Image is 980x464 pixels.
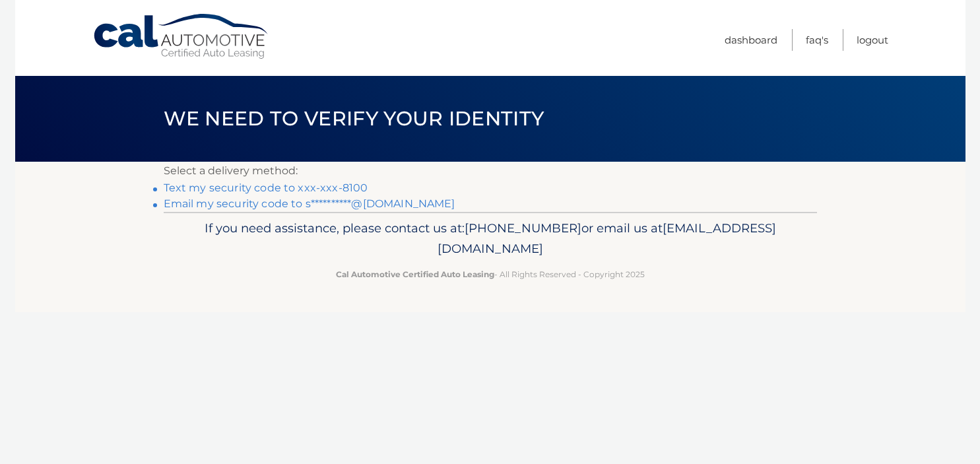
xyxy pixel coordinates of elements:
a: Cal Automotive [92,13,271,60]
span: We need to verify your identity [164,106,544,131]
a: Text my security code to xxx-xxx-8100 [164,182,368,194]
a: Email my security code to s**********@[DOMAIN_NAME] [164,197,455,210]
p: - All Rights Reserved - Copyright 2025 [172,267,808,281]
span: [PHONE_NUMBER] [465,220,581,236]
a: FAQ's [806,29,828,51]
a: Dashboard [725,29,777,51]
strong: Cal Automotive Certified Auto Leasing [336,269,494,279]
p: Select a delivery method: [164,162,817,180]
a: Logout [857,29,888,51]
p: If you need assistance, please contact us at: or email us at [172,218,808,260]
